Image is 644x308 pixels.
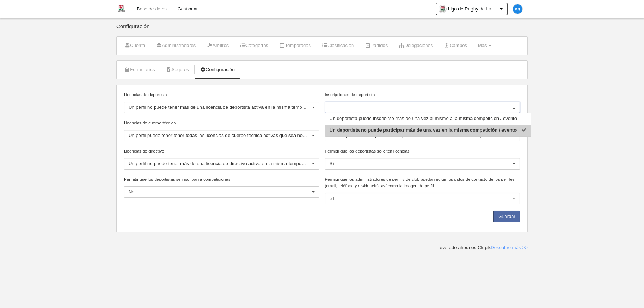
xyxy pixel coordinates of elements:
[474,40,496,51] a: Más
[478,43,487,48] span: Más
[318,40,358,51] a: Clasificación
[124,176,319,183] label: Permitir que los deportistas se inscriban a competiciones
[129,189,135,194] span: No
[330,133,514,138] span: Un cuerpo técnico no puede participar más de una vez en la misma competición / evento
[330,196,334,201] span: Sí
[436,3,508,15] a: Liga de Rugby de La Guajira
[513,4,522,14] img: c2l6ZT0zMHgzMCZmcz05JnRleHQ9QU4mYmc9MWU4OGU1.png
[152,40,200,51] a: Administradores
[440,40,471,51] a: Campos
[325,91,521,98] label: Inscripciones de deportista
[491,245,528,250] a: Descubre más >>
[395,40,437,51] a: Delegaciones
[116,23,528,36] div: Configuración
[439,5,446,13] img: OaE6J2O1JVAt.30x30.jpg
[235,40,272,51] a: Categorías
[275,40,315,51] a: Temporadas
[448,5,499,13] span: Liga de Rugby de La Guajira
[325,148,521,154] label: Permitir que los deportistas soliciten licencias
[129,133,318,138] span: Un perfil puede tener tener todas las licencias de cuerpo técnico activas que sea necesario
[162,64,193,75] a: Seguros
[120,64,159,75] a: Formularios
[129,104,314,110] span: Un perfil no puede tener más de una licencia de deportista activa en la misma temporada
[120,40,149,51] a: Cuenta
[330,161,334,166] span: Sí
[124,91,319,98] label: Licencias de deportista
[330,127,517,133] span: Un deportista no puede participar más de una vez en la misma competición / evento
[117,4,126,13] img: Liga de Rugby de La Guajira
[330,116,517,121] span: Un deportista puede inscribirse más de una vez al mismo a la misma competición / evento
[361,40,392,51] a: Partidos
[124,120,319,126] label: Licencias de cuerpo técnico
[493,211,520,222] button: Guardar
[325,176,521,189] label: Permitir que los administradores de perfil y de club puedan editar los datos de contacto de los p...
[437,244,528,251] div: Leverade ahora es Clupik
[203,40,232,51] a: Árbitros
[129,161,311,166] span: Un perfil no puede tener más de una licencia de directivo activa en la misma temporada
[124,148,319,154] label: Licencias de directivo
[196,64,239,75] a: Configuración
